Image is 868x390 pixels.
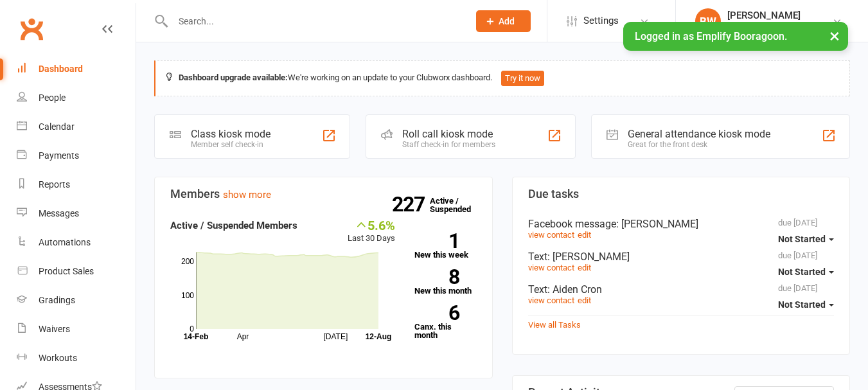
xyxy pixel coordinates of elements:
[39,324,70,334] div: Waivers
[39,121,75,132] div: Calendar
[778,299,826,310] span: Not Started
[430,187,486,223] a: 227Active / Suspended
[528,320,581,330] a: View all Tasks
[191,128,270,140] div: Class kiosk mode
[528,263,574,272] a: view contact
[39,93,66,103] div: People
[823,22,846,49] button: ×
[583,6,619,35] span: Settings
[414,269,477,295] a: 8New this month
[17,112,136,141] a: Calendar
[528,251,835,263] div: Text
[528,218,835,230] div: Facebook message
[727,10,804,21] div: [PERSON_NAME]
[578,230,591,240] a: edit
[528,230,574,240] a: view contact
[414,303,459,323] strong: 6
[17,344,136,373] a: Workouts
[528,188,835,200] h3: Due tasks
[39,179,70,190] div: Reports
[414,267,459,287] strong: 8
[169,12,459,30] input: Search...
[547,251,630,263] span: : [PERSON_NAME]
[402,128,495,140] div: Roll call kiosk mode
[616,218,698,230] span: : [PERSON_NAME]
[17,84,136,112] a: People
[17,55,136,84] a: Dashboard
[39,353,77,363] div: Workouts
[170,188,477,200] h3: Members
[528,283,835,296] div: Text
[778,234,826,244] span: Not Started
[476,10,531,32] button: Add
[578,296,591,305] a: edit
[17,286,136,315] a: Gradings
[628,140,770,149] div: Great for the front desk
[39,237,91,247] div: Automations
[15,13,48,45] a: Clubworx
[17,228,136,257] a: Automations
[414,305,477,339] a: 6Canx. this month
[39,295,75,305] div: Gradings
[348,218,395,245] div: Last 30 Days
[778,267,826,277] span: Not Started
[191,140,270,149] div: Member self check-in
[578,263,591,272] a: edit
[17,315,136,344] a: Waivers
[392,195,430,214] strong: 227
[727,21,804,33] div: Emplify Booragoon
[528,296,574,305] a: view contact
[414,231,459,251] strong: 1
[695,8,721,34] div: BW
[39,64,83,74] div: Dashboard
[17,199,136,228] a: Messages
[170,220,297,231] strong: Active / Suspended Members
[39,150,79,161] div: Payments
[154,60,850,96] div: We're working on an update to your Clubworx dashboard.
[414,233,477,259] a: 1New this week
[778,293,834,316] button: Not Started
[348,218,395,232] div: 5.6%
[499,16,515,26] span: Add
[778,227,834,251] button: Not Started
[223,189,271,200] a: show more
[39,208,79,218] div: Messages
[547,283,602,296] span: : Aiden Cron
[17,141,136,170] a: Payments
[402,140,495,149] div: Staff check-in for members
[39,266,94,276] div: Product Sales
[17,170,136,199] a: Reports
[501,71,544,86] button: Try it now
[17,257,136,286] a: Product Sales
[778,260,834,283] button: Not Started
[179,73,288,82] strong: Dashboard upgrade available:
[628,128,770,140] div: General attendance kiosk mode
[635,30,787,42] span: Logged in as Emplify Booragoon.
